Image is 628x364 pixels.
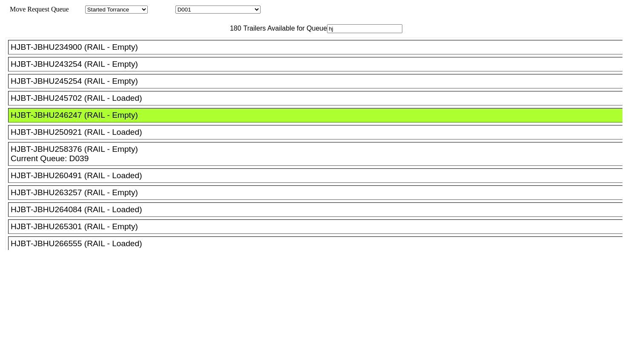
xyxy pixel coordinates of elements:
div: HJBT-JBHU260491 (RAIL - Loaded) [11,171,628,180]
div: HJBT-JBHU234900 (RAIL - Empty) [11,43,628,52]
div: HJBT-JBHU245254 (RAIL - Empty) [11,77,628,86]
div: HJBT-JBHU243254 (RAIL - Empty) [11,60,628,69]
div: HJBT-JBHU266555 (RAIL - Loaded) [11,239,628,248]
div: HJBT-JBHU265301 (RAIL - Empty) [11,222,628,231]
div: HJBT-JBHU245702 (RAIL - Loaded) [11,94,628,103]
div: HJBT-JBHU246247 (RAIL - Empty) [11,111,628,120]
span: Trailers Available for Queue [241,25,327,32]
span: Area [70,6,83,13]
div: HJBT-JBHU264084 (RAIL - Loaded) [11,205,628,214]
input: Filter Available Trailers [327,24,402,33]
span: Location [149,6,174,13]
div: HJBT-JBHU263257 (RAIL - Empty) [11,188,628,197]
span: 180 [226,25,241,32]
span: Move Request Queue [6,6,69,13]
div: HJBT-JBHU258376 (RAIL - Empty) [11,145,628,154]
div: HJBT-JBHU250921 (RAIL - Loaded) [11,128,628,137]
